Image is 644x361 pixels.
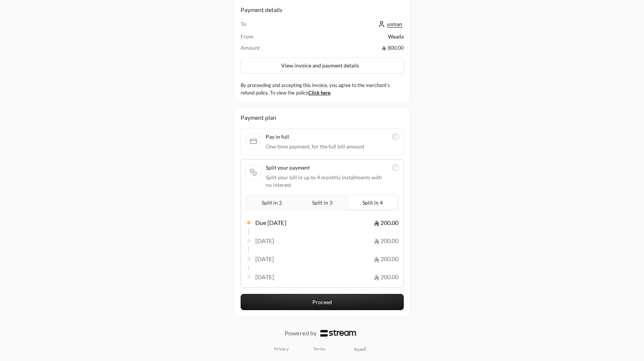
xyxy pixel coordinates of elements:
[374,236,399,245] span: 200.00
[241,20,310,33] td: To
[241,33,310,44] td: From
[387,21,402,28] span: usman
[255,272,274,281] span: [DATE]
[311,198,334,207] span: Split in 3
[374,218,399,227] span: 200.00
[260,198,283,207] span: Split in 2
[274,346,289,352] a: Privacy
[255,254,274,263] span: [DATE]
[320,330,356,337] img: Logo
[241,294,404,310] button: Proceed
[241,44,310,52] td: Amount
[266,133,388,141] span: Pay in full
[392,164,399,171] input: Split your paymentSplit your bill in up to 4 monthly installments with no interest
[255,236,274,245] span: [DATE]
[241,113,404,122] div: Payment plan
[308,90,330,96] a: Click here
[374,254,399,263] span: 200.00
[374,272,399,281] span: 200.00
[310,33,404,44] td: Waada
[378,21,404,27] a: usman
[350,343,370,355] a: العربية
[266,143,388,150] span: One-time payment, for the full bill amount
[361,198,384,207] span: Split in 4
[241,5,404,14] h2: Payment details
[392,133,399,140] input: Pay in fullOne-time payment, for the full bill amount
[266,164,388,171] span: Split your payment
[255,218,286,227] span: Due [DATE]
[310,44,404,52] td: 800.00
[285,329,317,338] p: Powered by
[266,174,388,189] span: Split your bill in up to 4 monthly installments with no interest
[241,58,404,73] button: View invoice and payment details
[241,82,404,96] label: By proceeding and accepting this invoice, you agree to the merchant’s refund policy. To view the ...
[313,346,325,352] a: Terms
